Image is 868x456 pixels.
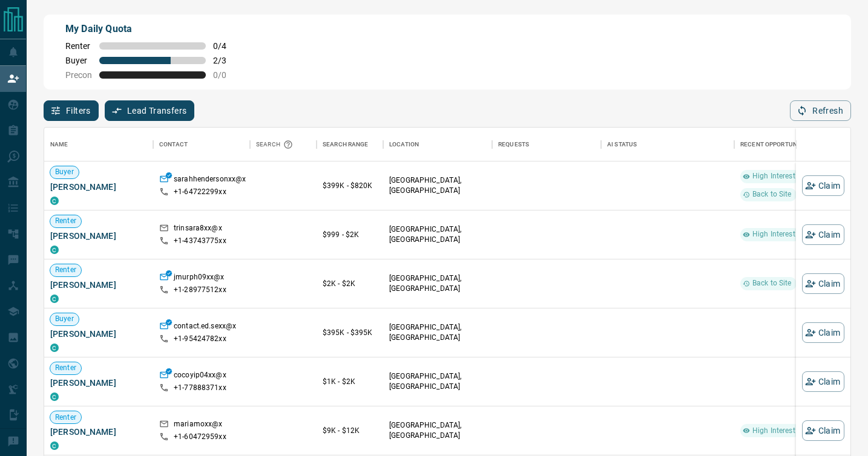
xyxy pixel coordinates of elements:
[802,371,844,392] button: Claim
[748,278,797,288] span: Back to Site
[50,265,81,275] span: Renter
[492,128,601,161] div: Requests
[383,128,492,161] div: Location
[50,295,59,303] div: condos.ca
[174,285,226,295] p: +1- 28977512xx
[323,278,377,289] p: $2K - $2K
[317,128,383,161] div: Search Range
[213,70,240,80] span: 0 / 0
[50,344,59,352] div: condos.ca
[50,392,59,401] div: condos.ca
[389,420,486,441] p: [GEOGRAPHIC_DATA], [GEOGRAPHIC_DATA]
[50,197,59,205] div: condos.ca
[389,273,486,294] p: [GEOGRAPHIC_DATA], [GEOGRAPHIC_DATA]
[50,412,81,423] span: Renter
[213,41,240,51] span: 0 / 4
[50,314,79,324] span: Buyer
[174,370,226,383] p: cocoyip04xx@x
[174,272,225,285] p: jmurph09xx@x
[50,246,59,254] div: condos.ca
[389,224,486,245] p: [GEOGRAPHIC_DATA], [GEOGRAPHIC_DATA]
[748,229,800,239] span: High Interest
[174,383,226,393] p: +1- 77888371xx
[174,321,236,334] p: contact.ed.sexx@x
[802,175,844,196] button: Claim
[174,334,226,344] p: +1- 95424782xx
[740,128,829,161] div: Recent Opportunities (30d)
[802,420,844,441] button: Claim
[50,230,147,242] span: [PERSON_NAME]
[790,100,851,121] button: Refresh
[174,419,222,432] p: mariamoxx@x
[44,100,99,121] button: Filters
[50,363,81,373] span: Renter
[802,322,844,343] button: Claim
[153,128,250,161] div: Contact
[174,223,222,236] p: trinsara8xx@x
[105,100,195,121] button: Lead Transfers
[323,229,377,240] p: $999 - $2K
[498,128,529,161] div: Requests
[389,322,486,343] p: [GEOGRAPHIC_DATA], [GEOGRAPHIC_DATA]
[174,236,226,246] p: +1- 43743775xx
[174,432,226,442] p: +1- 60472959xx
[213,56,240,65] span: 2 / 3
[389,128,419,161] div: Location
[323,128,369,161] div: Search Range
[159,128,188,161] div: Contact
[748,189,797,200] span: Back to Site
[65,22,240,36] p: My Daily Quota
[65,70,92,80] span: Precon
[734,128,855,161] div: Recent Opportunities (30d)
[50,441,59,450] div: condos.ca
[607,128,637,161] div: AI Status
[65,56,92,65] span: Buyer
[174,174,246,187] p: sarahhendersonxx@x
[50,216,81,226] span: Renter
[748,171,800,181] span: High Interest
[601,128,734,161] div: AI Status
[65,41,92,51] span: Renter
[256,128,296,161] div: Search
[389,371,486,392] p: [GEOGRAPHIC_DATA], [GEOGRAPHIC_DATA]
[748,426,800,436] span: High Interest
[323,327,377,338] p: $395K - $395K
[389,175,486,196] p: [GEOGRAPHIC_DATA], [GEOGRAPHIC_DATA]
[323,376,377,387] p: $1K - $2K
[50,279,147,291] span: [PERSON_NAME]
[50,426,147,438] span: [PERSON_NAME]
[50,167,79,177] span: Buyer
[44,128,153,161] div: Name
[802,224,844,245] button: Claim
[50,377,147,389] span: [PERSON_NAME]
[50,181,147,193] span: [PERSON_NAME]
[50,328,147,340] span: [PERSON_NAME]
[323,425,377,436] p: $9K - $12K
[802,273,844,294] button: Claim
[174,187,226,197] p: +1- 64722299xx
[50,128,68,161] div: Name
[323,180,377,191] p: $399K - $820K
